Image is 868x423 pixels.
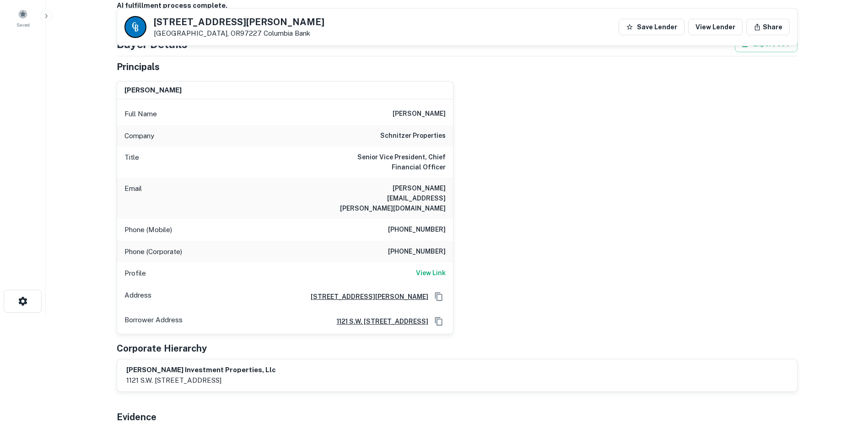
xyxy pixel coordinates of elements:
div: Sending borrower request to AI... [106,15,174,28]
p: Profile [124,268,146,279]
button: Share [746,19,790,35]
h5: Corporate Hierarchy [117,342,207,355]
p: [GEOGRAPHIC_DATA], OR97227 [154,29,324,38]
button: Copy Address [432,290,446,304]
p: 1121 s.w. [STREET_ADDRESS] [126,375,276,386]
p: Email [124,183,142,213]
p: Borrower Address [124,315,183,328]
h5: Principals [117,60,160,74]
h6: View Link [416,268,446,278]
a: View Link [416,268,446,279]
h6: AI fulfillment process complete. [117,0,798,11]
a: [STREET_ADDRESS][PERSON_NAME] [303,292,428,302]
h6: [PERSON_NAME] investment properties, llc [126,365,276,375]
h6: [PHONE_NUMBER] [388,224,446,235]
h6: Senior Vice President, Chief Financial Officer [336,152,446,172]
a: Saved [3,5,43,30]
a: Columbia Bank [264,29,310,37]
p: Phone (Mobile) [124,224,172,235]
h6: [PHONE_NUMBER] [388,246,446,257]
h6: schnitzer properties [380,130,446,141]
p: Address [124,290,151,304]
h6: [PERSON_NAME] [124,85,182,96]
p: Phone (Corporate) [124,246,182,257]
p: Company [124,130,154,141]
button: Copy Address [432,315,446,328]
button: Save Lender [619,19,685,35]
h5: [STREET_ADDRESS][PERSON_NAME] [154,17,324,27]
a: 1121 s.w. [STREET_ADDRESS] [329,316,428,326]
h6: [PERSON_NAME][EMAIL_ADDRESS][PERSON_NAME][DOMAIN_NAME] [336,183,446,213]
p: Full Name [124,108,157,119]
p: Title [124,152,139,172]
a: View Lender [688,19,743,35]
iframe: Chat Widget [822,350,868,394]
h6: [PERSON_NAME] [393,108,446,119]
span: Saved [16,21,30,28]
